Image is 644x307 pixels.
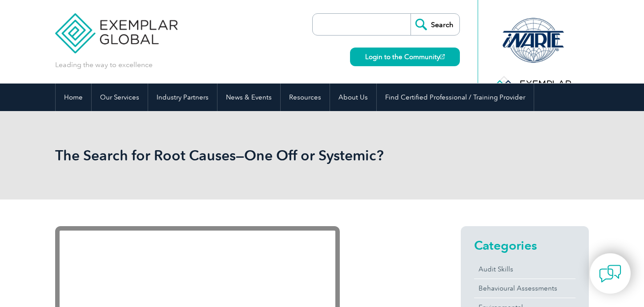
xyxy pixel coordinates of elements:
[350,48,460,66] a: Login to the Community
[92,84,148,111] a: Our Services
[330,84,376,111] a: About Us
[55,147,397,164] h1: The Search for Root Causes—One Off or Systemic?
[599,263,621,285] img: contact-chat.png
[217,84,280,111] a: News & Events
[411,14,459,35] input: Search
[474,279,576,298] a: Behavioural Assessments
[440,54,445,59] img: open_square.png
[56,84,91,111] a: Home
[281,84,330,111] a: Resources
[474,238,576,252] h2: Categories
[377,84,534,111] a: Find Certified Professional / Training Provider
[474,260,576,279] a: Audit Skills
[148,84,217,111] a: Industry Partners
[55,60,153,70] p: Leading the way to excellence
